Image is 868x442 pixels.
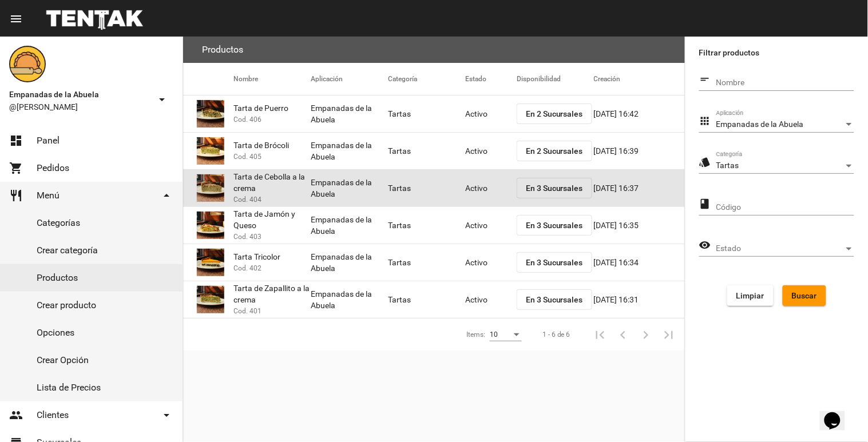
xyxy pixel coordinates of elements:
[792,291,817,300] span: Buscar
[594,170,685,206] mat-cell: [DATE] 16:37
[635,323,657,346] button: Siguiente
[311,133,388,169] mat-cell: Empanadas de la Abuela
[311,207,388,244] mat-cell: Empanadas de la Abuela
[160,408,173,422] mat-icon: arrow_drop_down
[388,170,465,206] mat-cell: Tartas
[311,170,388,206] mat-cell: Empanadas de la Abuela
[465,63,517,95] mat-header-cell: Estado
[716,78,854,87] input: Nombre
[526,258,583,267] span: En 3 Sucursales
[517,103,592,124] button: En 2 Sucursales
[517,252,592,273] button: En 3 Sucursales
[233,282,311,305] span: Tarta de Zapallito a la crema
[311,63,388,95] mat-header-cell: Aplicación
[233,114,261,125] span: Cod. 406
[716,244,844,253] span: Estado
[594,95,685,132] mat-cell: [DATE] 16:42
[699,197,711,211] mat-icon: class
[594,281,685,318] mat-cell: [DATE] 16:31
[233,63,311,95] mat-header-cell: Nombre
[9,46,46,82] img: f0136945-ed32-4f7c-91e3-a375bc4bb2c5.png
[657,323,680,346] button: Última
[517,215,592,236] button: En 3 Sucursales
[820,396,857,431] iframe: chat widget
[388,244,465,281] mat-cell: Tartas
[594,244,685,281] mat-cell: [DATE] 16:34
[388,133,465,169] mat-cell: Tartas
[9,161,23,175] mat-icon: shopping_cart
[465,95,517,132] mat-cell: Activo
[465,281,517,318] mat-cell: Activo
[517,141,592,161] button: En 2 Sucursales
[465,133,517,169] mat-cell: Activo
[233,262,261,274] span: Cod. 402
[233,208,311,231] span: Tarta de Jamón y Queso
[465,170,517,206] mat-cell: Activo
[736,291,764,300] span: Limpiar
[311,281,388,318] mat-cell: Empanadas de la Abuela
[233,231,261,242] span: Cod. 403
[517,63,594,95] mat-header-cell: Disponibilidad
[202,42,243,58] h3: Productos
[388,95,465,132] mat-cell: Tartas
[197,249,224,276] img: 09c0f415-19a5-426e-a1b9-ea011e62b1a0.jpg
[716,161,854,170] mat-select: Categoría
[197,174,224,202] img: 1b720009-5134-46a1-9fec-70ca0fed18b5.jpg
[612,323,635,346] button: Anterior
[716,120,854,129] mat-select: Aplicación
[699,114,711,128] mat-icon: apps
[526,109,583,118] span: En 2 Sucursales
[388,207,465,244] mat-cell: Tartas
[311,244,388,281] mat-cell: Empanadas de la Abuela
[594,133,685,169] mat-cell: [DATE] 16:39
[783,285,826,306] button: Buscar
[526,295,583,304] span: En 3 Sucursales
[542,329,570,340] div: 1 - 6 de 6
[9,12,23,26] mat-icon: menu
[233,171,311,194] span: Tarta de Cebolla a la crema
[9,408,23,422] mat-icon: people
[517,289,592,310] button: En 3 Sucursales
[233,305,261,317] span: Cod. 401
[9,101,150,113] span: @[PERSON_NAME]
[183,37,685,63] flou-section-header: Productos
[388,281,465,318] mat-cell: Tartas
[490,331,522,339] mat-select: Items:
[716,203,854,212] input: Código
[160,189,173,202] mat-icon: arrow_drop_down
[699,46,854,59] label: Filtrar productos
[526,184,583,193] span: En 3 Sucursales
[526,146,583,156] span: En 2 Sucursales
[197,100,224,128] img: dad15718-0ee0-4a41-8cf1-586c9a7e8e16.jpg
[716,120,804,129] span: Empanadas de la Abuela
[526,221,583,230] span: En 3 Sucursales
[727,285,774,306] button: Limpiar
[466,329,485,340] div: Items:
[197,212,224,239] img: 9587f116-2e70-48e7-a2c8-a67030c5b5d9.jpg
[233,194,261,205] span: Cod. 404
[716,244,854,253] mat-select: Estado
[490,330,498,339] span: 10
[233,151,261,162] span: Cod. 405
[9,87,150,101] span: Empanadas de la Abuela
[233,251,280,262] span: Tarta Tricolor
[517,178,592,198] button: En 3 Sucursales
[699,73,711,86] mat-icon: short_text
[37,190,60,201] span: Menú
[594,63,685,95] mat-header-cell: Creación
[155,93,169,106] mat-icon: arrow_drop_down
[465,244,517,281] mat-cell: Activo
[233,140,289,151] span: Tarta de Brócoli
[37,135,60,146] span: Panel
[37,409,69,421] span: Clientes
[233,102,288,114] span: Tarta de Puerro
[716,161,739,170] span: Tartas
[589,323,612,346] button: Primera
[699,156,711,169] mat-icon: style
[311,95,388,132] mat-cell: Empanadas de la Abuela
[9,134,23,148] mat-icon: dashboard
[9,189,23,202] mat-icon: restaurant
[37,162,69,174] span: Pedidos
[465,207,517,244] mat-cell: Activo
[388,63,465,95] mat-header-cell: Categoría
